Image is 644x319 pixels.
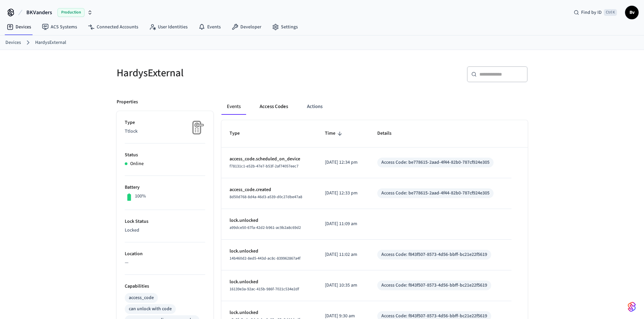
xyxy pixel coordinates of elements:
p: Properties [117,99,138,106]
span: Production [57,8,85,17]
span: Bv [626,6,638,19]
div: ant example [221,99,528,115]
span: f78131c1-e52b-47e7-b53f-2af74057eec7 [230,163,299,169]
span: 16139e3a-92ac-415b-986f-7021c534e2df [230,286,299,292]
img: SeamLogoGradient.69752ec5.svg [628,301,636,312]
div: Access Code: f843f507-8573-4d56-bbff-bc21e22f5619 [381,251,487,258]
button: Actions [302,99,328,115]
p: [DATE] 10:35 am [325,282,361,289]
span: a99dce50-67fa-42d2-b961-ac9b2a8c69d2 [230,225,301,231]
p: Locked [125,227,205,234]
a: ACS Systems [37,21,82,33]
span: Details [377,128,400,139]
button: Bv [625,6,639,19]
a: HardysExternal [35,39,66,46]
a: Events [193,21,226,33]
p: [DATE] 11:02 am [325,251,361,258]
p: Location [125,250,205,258]
p: Status [125,152,205,159]
p: lock.unlocked [230,309,309,316]
div: Access Code: be778615-2aad-4f44-82b0-787cf924e305 [381,159,490,166]
p: access_code.created [230,186,309,193]
a: Settings [267,21,303,33]
p: Ttlock [125,128,205,135]
p: [DATE] 12:33 pm [325,190,361,197]
p: lock.unlocked [230,278,309,286]
p: Capabilities [125,283,205,290]
p: Lock Status [125,218,205,225]
h5: HardysExternal [117,66,318,80]
p: [DATE] 12:34 pm [325,159,361,166]
button: Events [221,99,246,115]
a: Devices [5,39,21,46]
span: Ctrl K [604,9,617,16]
img: Placeholder Lock Image [188,119,205,136]
p: 100% [135,193,146,200]
span: BKVanders [26,8,52,17]
a: Developer [226,21,267,33]
p: Battery [125,184,205,191]
span: 14b460d2-8ed5-443d-ac8c-839962867a4f [230,256,301,261]
span: Time [325,128,344,139]
p: lock.unlocked [230,248,309,255]
span: 8d50d768-8d4a-46d3-a539-d0c27dbe47a8 [230,194,302,200]
div: Access Code: f843f507-8573-4d56-bbff-bc21e22f5619 [381,282,487,289]
p: Type [125,119,205,126]
div: can unlock with code [129,305,172,313]
p: access_code.scheduled_on_device [230,156,309,163]
p: lock.unlocked [230,217,309,224]
p: Online [130,160,144,167]
div: Access Code: be778615-2aad-4f44-82b0-787cf924e305 [381,190,490,197]
p: [DATE] 11:09 am [325,220,361,228]
p: — [125,259,205,266]
span: Type [230,128,248,139]
div: access_code [129,294,154,301]
span: Find by ID [581,9,602,16]
button: Access Codes [254,99,293,115]
a: Connected Accounts [82,21,144,33]
div: Find by IDCtrl K [568,6,622,19]
a: User Identities [144,21,193,33]
a: Devices [1,21,37,33]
